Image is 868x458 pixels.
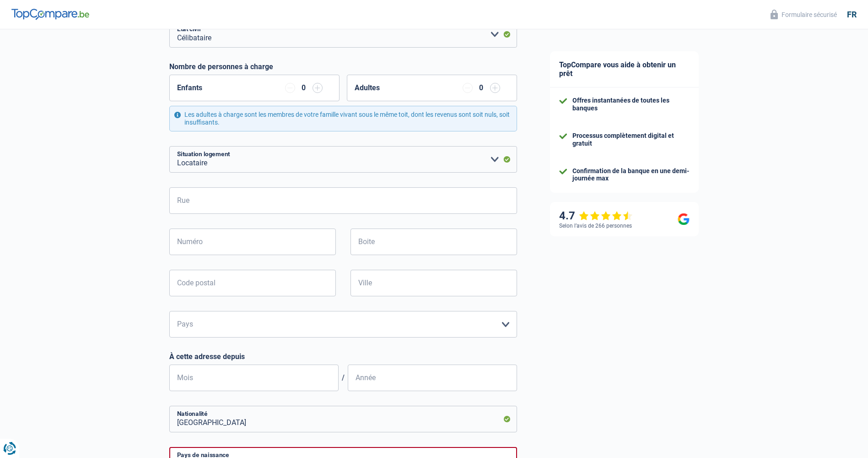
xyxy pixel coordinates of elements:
div: fr [847,10,857,20]
input: AAAA [348,365,517,391]
input: MM [169,365,339,391]
div: 0 [477,84,485,92]
label: Enfants [177,84,202,92]
div: Les adultes à charge sont les membres de votre famille vivant sous le même toit, dont les revenus... [169,106,517,131]
img: TopCompare Logo [11,9,89,20]
div: Processus complètement digital et gratuit [572,132,690,147]
label: Adultes [355,84,380,92]
div: Selon l’avis de 266 personnes [559,223,632,229]
div: Confirmation de la banque en une demi-journée max [572,167,690,183]
div: TopCompare vous aide à obtenir un prêt [550,51,699,87]
div: 4.7 [559,209,633,223]
label: Nombre de personnes à charge [169,62,273,71]
div: Offres instantanées de toutes les banques [572,97,690,112]
input: Belgique [169,406,517,432]
div: 0 [300,84,308,92]
img: Advertisement [2,325,3,326]
button: Formulaire sécurisé [765,7,842,22]
span: / [339,373,348,382]
label: À cette adresse depuis [169,352,517,361]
